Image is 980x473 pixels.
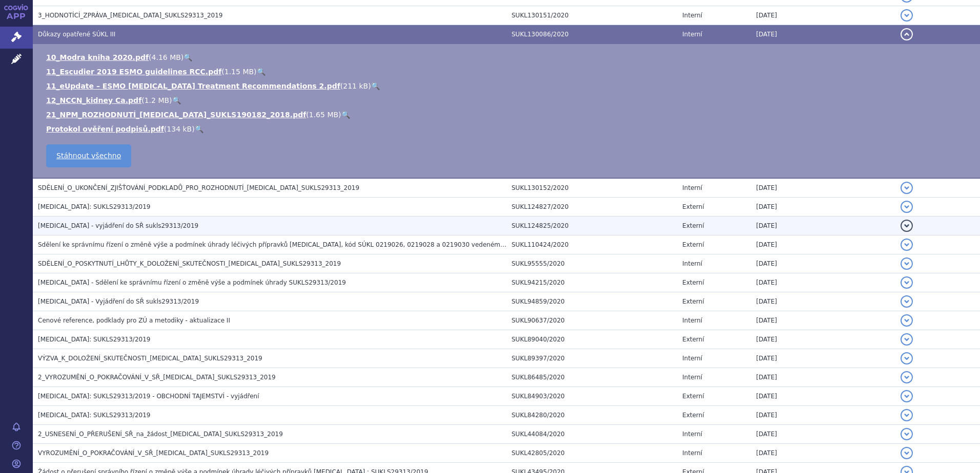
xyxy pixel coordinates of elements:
[46,67,970,77] li: ( )
[38,374,276,381] span: 2_VYROZUMĚNÍ_O_POKRAČOVÁNÍ_V_SŘ_CABOMETYX_SUKLS29313_2019
[46,95,970,105] li: ( )
[506,217,677,235] td: SUKL124825/2020
[751,311,895,330] td: [DATE]
[751,178,895,198] td: [DATE]
[309,111,338,119] span: 1.65 MB
[901,276,913,289] button: detail
[682,449,702,457] span: Interní
[506,425,677,444] td: SUKL44084/2020
[901,428,913,440] button: detail
[901,371,913,383] button: detail
[506,254,677,273] td: SUKL95555/2020
[901,333,913,346] button: detail
[682,336,704,343] span: Externí
[371,82,380,90] a: 🔍
[38,260,341,267] span: SDĚLENÍ_O_POSKYTNUTÍ_LHŮTY_K_DOLOŽENÍ_SKUTEČNOSTI_CABOMETYX_SUKLS29313_2019
[682,260,702,267] span: Interní
[172,96,181,104] a: 🔍
[506,235,677,254] td: SUKL110424/2020
[901,390,913,402] button: detail
[46,81,970,91] li: ( )
[506,311,677,330] td: SUKL90637/2020
[751,349,895,368] td: [DATE]
[682,317,702,324] span: Interní
[38,222,198,229] span: CABOMETYX - vyjádření do SŘ sukls29313/2019
[152,53,181,61] span: 4.16 MB
[506,349,677,368] td: SUKL89397/2020
[195,125,203,133] a: 🔍
[38,184,359,191] span: SDĚLENÍ_O_UKONČENÍ_ZJIŠŤOVÁNÍ_PODKLADŮ_PRO_ROZHODNUTÍ_CABOMETYX_SUKLS29313_2019
[46,111,306,119] a: 21_NPM_ROZHODNUTÍ_[MEDICAL_DATA]_SUKLS190182_2018.pdf
[506,292,677,311] td: SUKL94859/2020
[901,28,913,40] button: detail
[46,144,131,167] a: Stáhnout všechno
[901,447,913,459] button: detail
[901,239,913,251] button: detail
[341,111,350,119] a: 🔍
[682,222,704,229] span: Externí
[682,12,702,19] span: Interní
[901,257,913,270] button: detail
[751,368,895,387] td: [DATE]
[682,374,702,381] span: Interní
[38,393,259,400] span: CABOMETYX: SUKLS29313/2019 - OBCHODNÍ TAJEMSTVÍ - vyjádření
[682,393,704,400] span: Externí
[38,203,150,210] span: CABOMETYX: SUKLS29313/2019
[901,220,913,232] button: detail
[38,449,269,457] span: VYROZUMĚNÍ_O_POKRAČOVÁNÍ_V_SŘ_CABOMETYX_SUKLS29313_2019
[682,184,702,191] span: Interní
[224,68,254,76] span: 1.15 MB
[167,125,192,133] span: 134 kB
[682,298,704,305] span: Externí
[682,431,702,438] span: Interní
[38,355,262,362] span: VÝZVA_K_DOLOŽENÍ_SKUTEČNOSTI_CABOMETYX_SUKLS29313_2019
[901,9,913,21] button: detail
[38,412,150,419] span: CABOMETYX: SUKLS29313/2019
[38,317,230,324] span: Cenové reference, podklady pro ZÚ a metodiky - aktualizace II
[38,431,283,438] span: 2_USNESENÍ_O_PŘERUŠENÍ_SŘ_na_žádost_CABOMETYX_SUKLS29313_2019
[343,82,368,90] span: 211 kB
[38,298,199,305] span: CABOMETYX - Vyjádření do SŘ sukls29313/2019
[751,387,895,406] td: [DATE]
[682,241,704,248] span: Externí
[46,125,164,133] a: Protokol ověření podpisů.pdf
[751,217,895,235] td: [DATE]
[751,198,895,217] td: [DATE]
[751,330,895,349] td: [DATE]
[506,330,677,349] td: SUKL89040/2020
[901,182,913,194] button: detail
[682,355,702,362] span: Interní
[46,96,141,104] a: 12_NCCN_kidney Ca.pdf
[751,425,895,444] td: [DATE]
[751,273,895,292] td: [DATE]
[506,387,677,406] td: SUKL84903/2020
[506,178,677,198] td: SUKL130152/2020
[682,31,702,38] span: Interní
[751,444,895,463] td: [DATE]
[901,352,913,364] button: detail
[751,235,895,254] td: [DATE]
[901,201,913,213] button: detail
[901,409,913,421] button: detail
[257,68,266,76] a: 🔍
[46,124,970,134] li: ( )
[506,6,677,25] td: SUKL130151/2020
[38,12,223,19] span: 3_HODNOTÍCÍ_ZPRÁVA_CABOMETYX_SUKLS29313_2019
[901,314,913,327] button: detail
[682,412,704,419] span: Externí
[751,6,895,25] td: [DATE]
[46,68,221,76] a: 11_Escudier 2019 ESMO guidelines RCC.pdf
[506,198,677,217] td: SUKL124827/2020
[751,292,895,311] td: [DATE]
[751,25,895,44] td: [DATE]
[46,110,970,120] li: ( )
[46,52,970,62] li: ( )
[506,25,677,44] td: SUKL130086/2020
[38,279,346,286] span: CABOMETYX - Sdělení ke správnímu řízení o změně výše a podmínek úhrady SUKLS29313/2019
[682,203,704,210] span: Externí
[506,273,677,292] td: SUKL94215/2020
[901,295,913,308] button: detail
[145,96,169,104] span: 1.2 MB
[682,279,704,286] span: Externí
[38,31,115,38] span: Důkazy opatřené SÚKL III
